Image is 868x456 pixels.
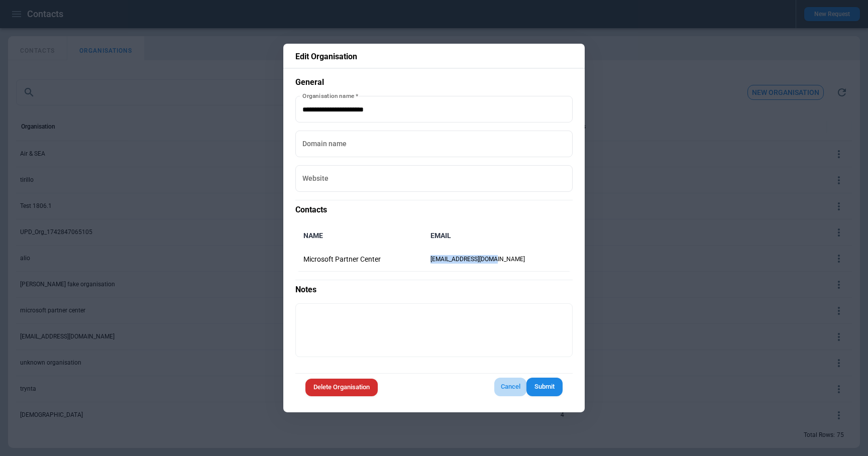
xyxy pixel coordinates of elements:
[303,255,414,264] p: Microsoft Partner Center
[295,77,573,88] p: General
[295,200,573,215] p: Contacts
[305,379,378,396] button: Delete Organisation
[295,280,573,295] p: Notes
[302,91,358,100] label: Organisation name
[295,52,573,62] p: Edit Organisation
[526,378,563,396] button: Submit
[430,232,565,240] h6: Email
[494,378,526,396] button: Cancel
[422,248,573,272] td: [EMAIL_ADDRESS][DOMAIN_NAME]
[303,232,414,240] h6: Name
